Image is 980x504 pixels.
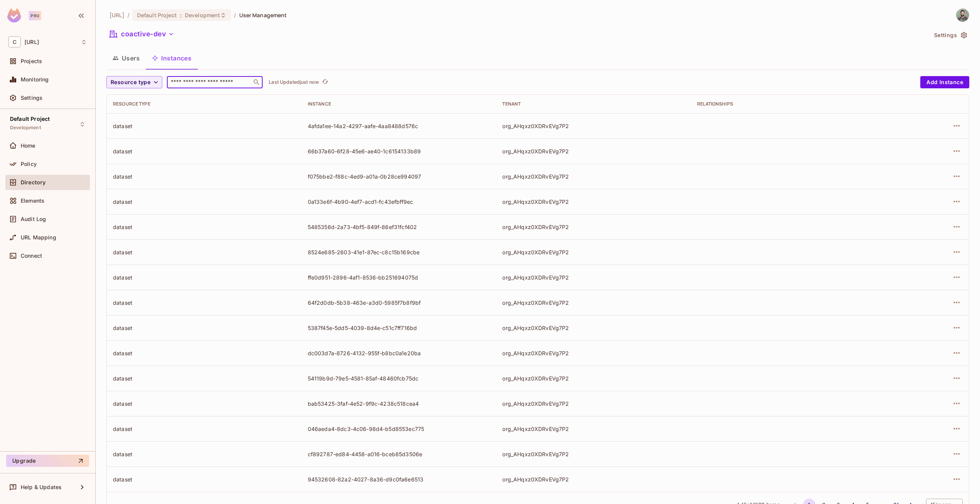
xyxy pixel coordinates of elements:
[113,425,296,432] div: dataset
[113,350,296,357] div: dataset
[308,476,490,483] div: 94532608-82a2-4027-8a36-d9c0fa6e6513
[111,78,150,87] span: Resource type
[113,148,296,155] div: dataset
[21,234,56,241] span: URL Mapping
[106,49,146,68] button: Users
[308,400,490,407] div: bab53425-3faf-4e52-9f9c-4238c518cea4
[502,400,685,407] div: org_AHqxz0XDRvEVg7P2
[21,216,46,222] span: Audit Log
[113,274,296,281] div: dataset
[113,476,296,483] div: dataset
[113,198,296,205] div: dataset
[146,49,198,68] button: Instances
[180,12,182,18] span: :
[239,11,287,19] span: User Management
[10,116,50,122] span: Default Project
[697,101,880,107] div: Relationships
[502,375,685,382] div: org_AHqxz0XDRvEVg7P2
[931,29,969,41] button: Settings
[113,101,296,107] div: Resource type
[308,324,490,332] div: 5387f45e-5dd5-4039-8d4e-c51c7ff716bd
[502,299,685,306] div: org_AHqxz0XDRvEVg7P2
[502,450,685,458] div: org_AHqxz0XDRvEVg7P2
[21,198,44,204] span: Elements
[502,249,685,256] div: org_AHqxz0XDRvEVg7P2
[308,375,490,382] div: 54119b9d-79e5-4581-85af-48460fcb75dc
[502,425,685,432] div: org_AHqxz0XDRvEVg7P2
[113,223,296,231] div: dataset
[308,350,490,357] div: dc003d7a-8726-4132-955f-b8bc0a1e20ba
[113,400,296,407] div: dataset
[308,299,490,306] div: 64f2d0db-5b38-463e-a3d0-5985f7b8f9bf
[269,79,319,85] p: Last Updated just now
[113,249,296,256] div: dataset
[956,9,969,21] img: Oswaldo Parada
[113,173,296,180] div: dataset
[502,122,685,130] div: org_AHqxz0XDRvEVg7P2
[920,76,969,88] button: Add Instance
[21,58,42,64] span: Projects
[137,11,177,19] span: Default Project
[113,299,296,306] div: dataset
[10,125,41,131] span: Development
[308,249,490,256] div: 8524e685-2603-41e1-87ec-c8c15b169cbe
[308,450,490,458] div: cf892787-ed84-4458-a016-bceb85d3506e
[106,28,177,40] button: coactive-dev
[502,223,685,231] div: org_AHqxz0XDRvEVg7P2
[21,95,42,101] span: Settings
[234,11,236,19] li: /
[21,76,49,83] span: Monitoring
[308,101,490,107] div: Instance
[113,324,296,332] div: dataset
[308,223,490,231] div: 5485356d-2a73-4bf5-849f-86ef31fcf402
[308,274,490,281] div: ffe0d951-2896-4af1-8536-bb251694075d
[21,484,62,490] span: Help & Updates
[322,78,328,86] span: refresh
[113,375,296,382] div: dataset
[7,8,21,23] img: SReyMgAAAABJRU5ErkJggg==
[308,425,490,432] div: 046aeda4-8dc3-4c06-98d4-b5d8553ec775
[109,11,124,19] span: the active workspace
[308,198,490,205] div: 0a133e6f-4b90-4ef7-acd1-fc43efbff9ec
[185,11,220,19] span: Development
[308,173,490,180] div: f075bbe2-f88c-4ed9-a01a-0b28ce994097
[502,274,685,281] div: org_AHqxz0XDRvEVg7P2
[308,122,490,130] div: 4afda1ee-14a2-4297-aafe-4aa8488d576c
[502,101,685,107] div: Tenant
[8,36,21,47] span: C
[502,324,685,332] div: org_AHqxz0XDRvEVg7P2
[502,350,685,357] div: org_AHqxz0XDRvEVg7P2
[502,198,685,205] div: org_AHqxz0XDRvEVg7P2
[319,78,330,87] span: Click to refresh data
[24,39,39,45] span: Workspace: coactive.ai
[502,476,685,483] div: org_AHqxz0XDRvEVg7P2
[21,143,36,149] span: Home
[320,78,330,87] button: refresh
[308,148,490,155] div: 66b37a60-6f28-45e6-ae40-1c6154133b89
[29,11,41,20] div: Pro
[21,179,46,185] span: Directory
[6,455,89,467] button: Upgrade
[106,76,162,88] button: Resource type
[127,11,129,19] li: /
[502,148,685,155] div: org_AHqxz0XDRvEVg7P2
[113,122,296,130] div: dataset
[113,450,296,458] div: dataset
[21,161,37,167] span: Policy
[502,173,685,180] div: org_AHqxz0XDRvEVg7P2
[21,253,42,259] span: Connect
